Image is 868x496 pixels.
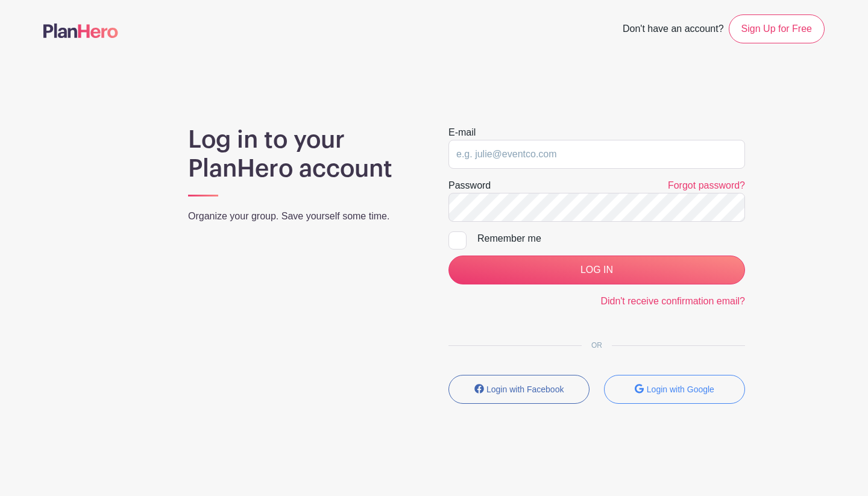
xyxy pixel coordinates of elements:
div: Remember me [477,231,745,246]
a: Sign Up for Free [729,14,825,43]
button: Login with Google [604,375,745,404]
input: e.g. julie@eventco.com [448,140,745,169]
small: Login with Facebook [486,385,564,394]
span: Don't have an account? [623,17,724,43]
button: Login with Facebook [448,375,590,404]
span: OR [582,341,612,350]
img: logo-507f7623f17ff9eddc593b1ce0a138ce2505c220e1c5a4e2b4648c50719b7d32.svg [43,24,118,38]
small: Login with Google [647,385,714,394]
p: Organize your group. Save yourself some time. [188,209,420,224]
input: LOG IN [448,256,745,284]
a: Didn't receive confirmation email? [600,296,745,306]
h1: Log in to your PlanHero account [188,125,420,183]
label: E-mail [448,125,476,140]
label: Password [448,178,491,193]
a: Forgot password? [668,180,745,190]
